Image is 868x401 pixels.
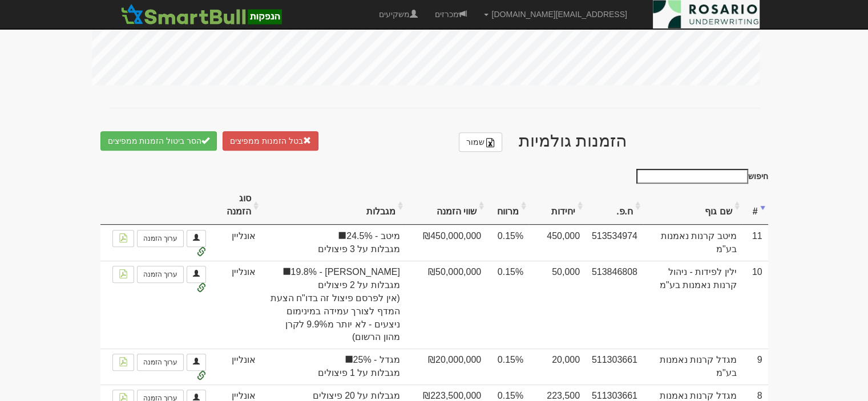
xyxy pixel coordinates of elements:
td: ₪50,000,000 [406,261,487,349]
button: הסר ביטול הזמנות ממפיצים [100,131,217,151]
input: חיפוש [636,169,748,184]
img: pdf-file-icon.png [119,357,128,366]
td: 9 [742,349,768,384]
a: שמור [459,132,502,152]
button: בטל הזמנות ממפיצים [223,131,318,151]
th: שם גוף: activate to sort column ascending [643,187,742,225]
span: מגדל - 25% [267,354,400,367]
td: אונליין [212,349,261,384]
th: מרווח: activate to sort column ascending [487,187,529,225]
th: סוג הזמנה: activate to sort column ascending [212,187,261,225]
td: 10 [742,261,768,349]
td: 0.15% [487,225,529,261]
img: excel-file-black.png [486,138,495,147]
a: ערוך הזמנה [137,354,184,371]
td: 513534974 [586,225,643,261]
span: (אין לפרסם פיצול זה בדו"ח הצעת המדף לצורך עמידה במינימום ניצעים - לא יותר מ9.9% לקרן מהון הרשום) [267,292,400,344]
td: מיטב קרנות נאמנות בע"מ [643,225,742,261]
img: pdf-file-icon.png [119,269,128,278]
td: 0.15% [487,349,529,384]
td: 450,000 [529,225,586,261]
th: #: activate to sort column ascending [742,187,768,225]
td: ₪450,000,000 [406,225,487,261]
td: 50,000 [529,261,586,349]
span: מגבלות על 3 פיצולים [267,243,400,256]
h2: הזמנות גולמיות [100,131,768,152]
label: חיפוש [632,169,768,184]
a: ערוך הזמנה [137,266,184,283]
span: [PERSON_NAME] - 19.8% [267,266,400,279]
th: ח.פ.: activate to sort column ascending [586,187,643,225]
td: אונליין [212,261,261,349]
img: SmartBull Logo [118,3,285,26]
td: 511303661 [586,349,643,384]
td: אונליין [212,225,261,261]
td: מגדל קרנות נאמנות בע"מ [643,349,742,384]
td: ₪20,000,000 [406,349,487,384]
span: מיטב - 24.5% [267,230,400,243]
td: 0.15% [487,261,529,349]
th: שווי הזמנה: activate to sort column ascending [406,187,487,225]
td: 513846808 [586,261,643,349]
td: 11 [742,225,768,261]
th: יחידות: activate to sort column ascending [529,187,586,225]
span: מגבלות על 1 פיצולים [267,367,400,380]
img: pdf-file-icon.png [119,233,128,242]
td: ילין לפידות - ניהול קרנות נאמנות בע"מ [643,261,742,349]
a: ערוך הזמנה [137,230,184,247]
td: סה״כ 243500 יחידות עבור מגדל קרנות נאמנות בע"מ 0.15 % [529,349,586,384]
span: מגבלות על 2 פיצולים [267,279,400,292]
th: מגבלות: activate to sort column ascending [261,187,406,225]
